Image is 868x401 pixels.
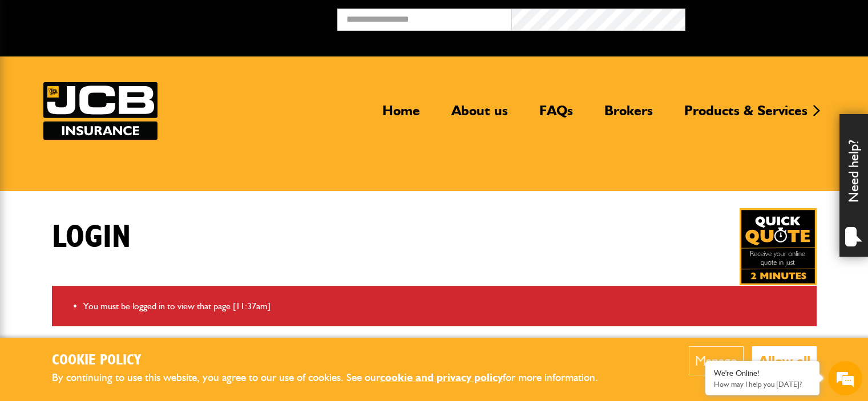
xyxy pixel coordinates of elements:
a: FAQs [531,102,582,128]
img: JCB Insurance Services logo [43,82,158,140]
a: About us [443,102,516,128]
a: Brokers [596,102,661,128]
p: By continuing to use this website, you agree to our use of cookies. See our for more information. [52,369,617,387]
h2: Cookie Policy [52,352,617,370]
button: Broker Login [685,9,859,26]
a: Home [374,102,429,128]
div: We're Online! [714,368,811,378]
li: You must be logged in to view that page [11:37am] [83,299,808,314]
a: JCB Insurance Services [43,82,158,140]
div: Need help? [839,114,868,257]
p: How may I help you today? [714,380,811,388]
button: Manage [689,346,744,375]
img: Quick Quote [740,208,817,285]
a: Get your insurance quote in just 2-minutes [740,208,817,285]
button: Allow all [752,346,817,375]
a: cookie and privacy policy [380,371,503,384]
a: Products & Services [676,102,816,128]
h1: Login [52,218,131,257]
